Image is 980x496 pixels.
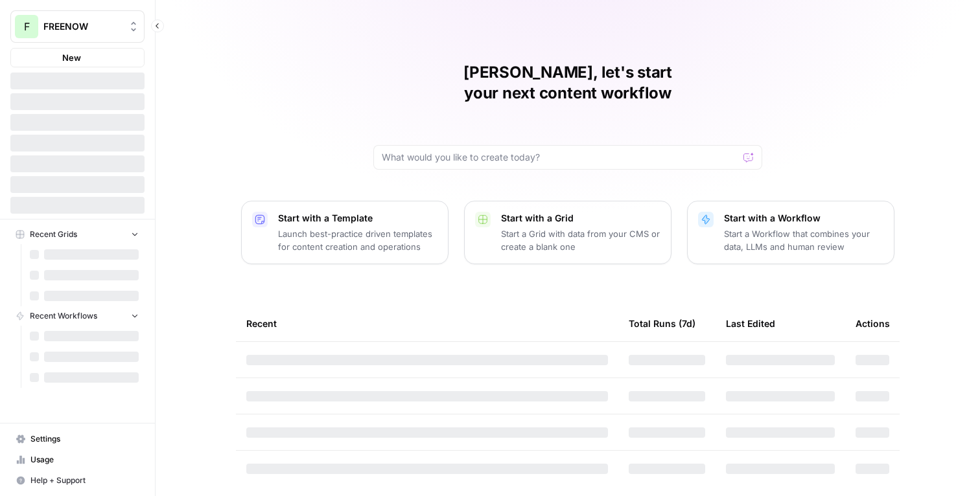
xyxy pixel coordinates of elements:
span: FREENOW [43,20,122,33]
span: Settings [30,433,139,445]
p: Start a Grid with data from your CMS or create a blank one [501,227,660,253]
div: Last Edited [726,306,775,341]
a: Settings [10,429,145,449]
button: Start with a WorkflowStart a Workflow that combines your data, LLMs and human review [687,201,894,264]
button: Start with a GridStart a Grid with data from your CMS or create a blank one [464,201,671,264]
span: Help + Support [30,475,139,486]
span: Recent Workflows [30,310,97,322]
button: Recent Grids [10,225,145,244]
div: Recent [246,306,608,341]
span: New [62,51,81,64]
input: What would you like to create today? [382,151,738,164]
p: Start a Workflow that combines your data, LLMs and human review [724,227,883,253]
button: Start with a TemplateLaunch best-practice driven templates for content creation and operations [241,201,449,264]
button: New [10,48,145,67]
h1: [PERSON_NAME], let's start your next content workflow [373,62,762,104]
span: Usage [30,454,139,466]
p: Start with a Workflow [724,212,883,225]
div: Total Runs (7d) [629,306,695,341]
p: Launch best-practice driven templates for content creation and operations [278,227,437,253]
span: F [24,19,30,34]
p: Start with a Template [278,212,437,225]
button: Help + Support [10,470,145,491]
button: Recent Workflows [10,306,145,326]
p: Start with a Grid [501,212,660,225]
span: Recent Grids [30,229,77,240]
div: Actions [856,306,890,341]
a: Usage [10,449,145,470]
button: Workspace: FREENOW [10,10,145,43]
